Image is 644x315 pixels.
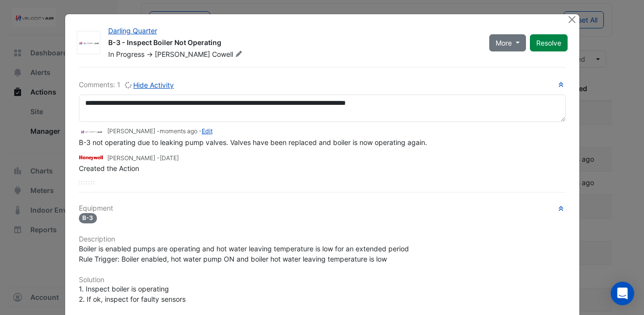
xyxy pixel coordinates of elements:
[107,154,179,163] small: [PERSON_NAME] -
[160,127,197,135] span: 2025-09-10 09:13:56
[79,164,139,172] span: Created the Action
[79,213,97,223] span: B-3
[611,282,634,305] div: Open Intercom Messenger
[212,49,244,59] span: Cowell
[155,50,210,58] span: [PERSON_NAME]
[79,276,566,284] h6: Solution
[79,204,566,213] h6: Equipment
[530,34,568,51] button: Resolve
[124,79,175,91] button: Hide Activity
[146,50,153,58] span: ->
[489,34,526,51] button: More
[108,26,157,35] a: Darling Quarter
[202,127,213,135] a: Edit
[496,38,512,48] span: More
[79,138,427,146] span: B-3 not operating due to leaking pump valves. Valves have been replaced and boiler is now operati...
[108,38,477,49] div: B-3 - Inspect Boiler Not Operating
[79,79,175,91] div: Comments: 1
[108,50,144,58] span: In Progress
[79,235,566,243] h6: Description
[77,38,100,48] img: Velocity Air
[567,14,577,24] button: Close
[160,154,179,162] span: 2025-08-22 14:58:44
[79,285,186,303] span: 1. Inspect boiler is operating 2. If ok, inspect for faulty sensors
[107,127,213,136] small: [PERSON_NAME] - -
[79,126,103,137] img: Velocity Air
[79,152,103,163] img: Honeywell
[79,244,409,263] span: Boiler is enabled pumps are operating and hot water leaving temperature is low for an extended pe...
